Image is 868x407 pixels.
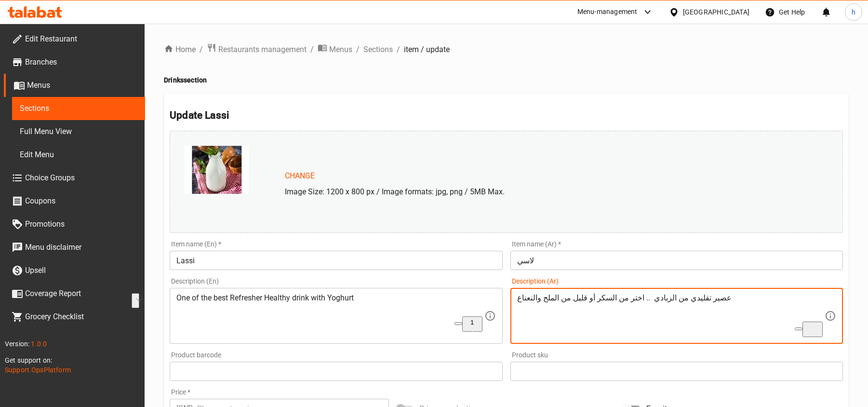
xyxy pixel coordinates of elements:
span: Edit Menu [20,149,137,161]
a: Edit Restaurant [4,27,145,51]
a: Grocery Checklist [4,305,145,328]
textarea: To enrich screen reader interactions, please activate Accessibility in Grammarly extension settings [176,293,484,339]
a: Home [164,44,196,55]
a: Sections [363,44,393,55]
a: Coupons [4,190,145,213]
input: Enter name En [170,251,502,270]
div: [GEOGRAPHIC_DATA] [683,7,749,17]
a: Upsell [4,259,145,282]
li: / [200,44,203,55]
span: Upsell [25,265,137,276]
span: 1.0.0 [31,340,47,348]
a: Edit Menu [12,143,145,166]
p: Image Size: 1200 x 800 px / Image formats: jpg, png / 5MB Max. [281,186,763,198]
a: Menus [318,43,352,56]
span: item / update [404,44,450,55]
li: / [397,44,400,55]
span: Menus [27,80,137,91]
span: h [852,7,855,17]
span: Get support on: [5,356,52,364]
a: Support.OpsPlatform [5,366,71,374]
span: Change [285,169,315,183]
span: Coverage Report [25,288,137,299]
a: Menus [4,74,145,97]
a: Restaurants management [207,43,307,56]
a: Coverage Report [4,282,145,305]
button: Change [281,166,319,186]
a: Full Menu View [12,120,145,143]
input: Enter name Ar [510,251,843,270]
input: Please enter product barcode [170,362,502,381]
span: Edit Restaurant [25,33,137,45]
span: Version: [5,340,29,348]
span: Choice Groups [25,172,137,184]
a: Promotions [4,213,145,236]
div: Menu-management [577,6,638,18]
li: / [310,44,314,55]
a: Branches [4,51,145,74]
h2: Update Lassi [170,108,843,122]
input: Please enter product sku [510,362,843,381]
span: Grocery Checklist [25,311,137,323]
span: Menus [329,44,352,55]
span: Branches [25,56,137,68]
span: Full Menu View [20,126,137,137]
h4: Drinks section [164,75,849,85]
a: Choice Groups [4,166,145,190]
span: Coupons [25,195,137,207]
nav: breadcrumb [164,43,849,56]
textarea: To enrich screen reader interactions, please activate Accessibility in Grammarly extension settings [517,293,825,339]
span: Sections [20,103,137,114]
a: Menu disclaimer [4,236,145,259]
img: Lassi_636062725164250177.jpg [185,146,249,194]
a: Sections [12,97,145,120]
li: / [356,44,360,55]
span: Menu disclaimer [25,242,137,253]
span: Restaurants management [218,44,307,55]
span: Promotions [25,218,137,230]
